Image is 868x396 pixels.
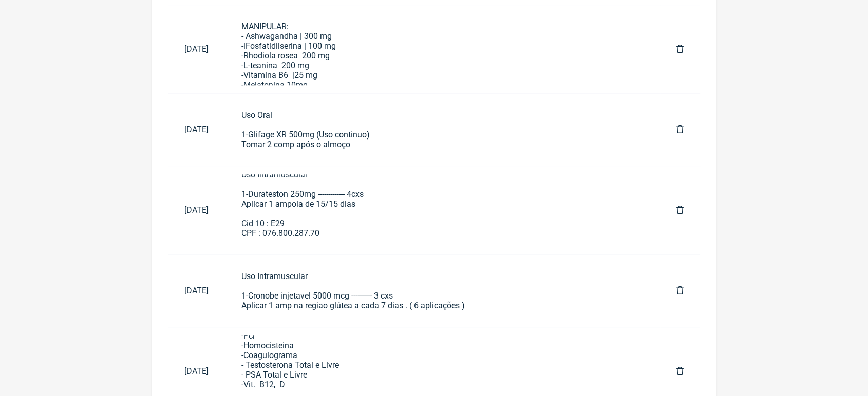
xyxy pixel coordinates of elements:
[225,174,660,246] a: Uso Intramuscular1-Durateston 250mg ------------- 4cxsAplicar 1 ampola de 15/15 diasCid 10 : E29C...
[168,358,225,384] a: [DATE]
[225,102,660,157] a: Uso Oral1-Glifage XR 500mg (Uso continuo)Tomar 2 comp após o almoço
[168,116,225,143] a: [DATE]
[168,278,225,304] a: [DATE]
[241,22,644,100] div: MANIPULAR: - Ashwagandha | 300 mg -lFosfatidilserina | 100 mg -Rhodiola rosea 200 mg -L-teanina 2...
[168,36,225,62] a: [DATE]
[241,170,644,238] div: Uso Intramuscular 1-Durateston 250mg ------------- 4cxs Aplicar 1 ampola de 15/15 dias Cid 10 : E...
[225,13,660,85] a: MANIPULAR:- Ashwagandha | 300 mg-lFosfatidilserina | 100 mg-Rhodiola rosea 200 mg-L-teanina 200 m...
[241,271,644,310] div: Uso Intramuscular 1-Cronobe injetavel 5000 mcg ---------- 3 cxs Aplicar 1 amp na regiao glútea a ...
[168,197,225,223] a: [DATE]
[241,110,644,149] div: Uso Oral 1-Glifage XR 500mg (Uso continuo) Tomar 2 comp após o almoço
[225,263,660,319] a: Uso Intramuscular1-Cronobe injetavel 5000 mcg ---------- 3 cxsAplicar 1 amp na regiao glútea a ca...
